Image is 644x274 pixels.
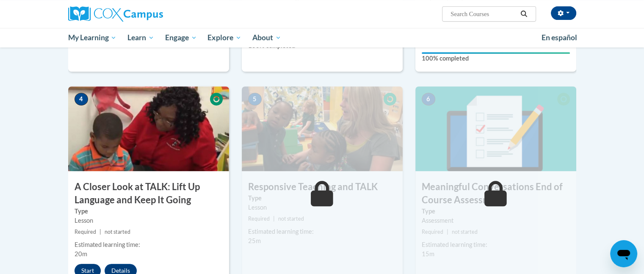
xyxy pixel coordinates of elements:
a: En español [536,29,583,47]
span: not started [452,229,478,235]
input: Search Courses [450,9,517,19]
div: Lesson [248,203,396,212]
a: About [247,28,287,47]
h3: Responsive Teaching and TALK [242,180,403,194]
span: En español [542,33,577,42]
span: | [100,229,101,235]
span: 6 [422,93,435,105]
span: Required [248,216,270,222]
span: 5 [248,93,262,105]
span: Engage [165,33,197,43]
span: 4 [75,93,88,105]
a: Engage [160,28,202,47]
span: | [273,216,275,222]
img: Cox Campus [68,6,163,22]
span: Explore [207,33,241,43]
span: My Learning [68,33,116,43]
span: 20m [75,250,87,257]
div: Your progress [422,52,570,54]
img: Course Image [242,86,403,171]
div: Lesson [75,216,223,225]
span: not started [278,216,304,222]
label: Type [75,207,223,216]
label: Type [248,194,396,203]
span: Learn [127,33,154,43]
a: Learn [122,28,160,47]
div: Estimated learning time: [75,240,223,249]
span: About [252,33,281,43]
a: Cox Campus [68,6,229,22]
button: Account Settings [551,6,576,20]
a: My Learning [63,28,122,47]
span: | [447,229,448,235]
h3: A Closer Look at TALK: Lift Up Language and Keep It Going [68,180,229,207]
label: 100% completed [422,54,570,63]
img: Course Image [415,86,576,171]
div: Main menu [55,28,589,47]
label: Type [422,207,570,216]
div: Estimated learning time: [422,240,570,249]
button: Search [517,9,530,19]
span: Required [75,229,96,235]
span: not started [105,229,130,235]
span: 15m [422,250,434,257]
a: Explore [202,28,247,47]
span: 25m [248,237,261,244]
div: Assessment [422,216,570,225]
img: Course Image [68,86,229,171]
span: Required [422,229,443,235]
iframe: Button to launch messaging window [610,240,637,267]
h3: Meaningful Conversations End of Course Assessment [415,180,576,207]
div: Estimated learning time: [248,227,396,236]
